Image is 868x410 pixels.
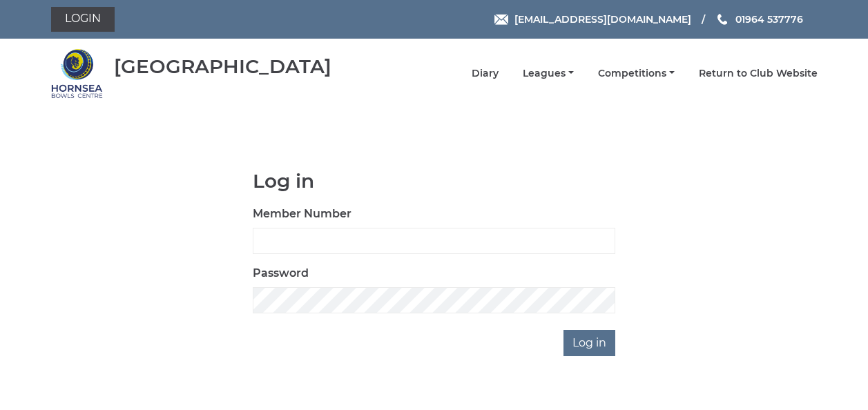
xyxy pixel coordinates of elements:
[51,7,115,32] a: Login
[253,170,615,192] h1: Log in
[598,67,675,80] a: Competitions
[715,12,803,27] a: Phone us 01964 537776
[735,13,803,26] span: 01964 537776
[563,330,615,356] input: Log in
[472,67,499,80] a: Diary
[253,206,351,222] label: Member Number
[523,67,574,80] a: Leagues
[699,67,818,80] a: Return to Club Website
[717,14,727,25] img: Phone us
[494,14,508,25] img: Email
[114,56,331,77] div: [GEOGRAPHIC_DATA]
[253,265,309,282] label: Password
[494,12,691,27] a: Email [EMAIL_ADDRESS][DOMAIN_NAME]
[51,48,103,99] img: Hornsea Bowls Centre
[514,13,691,26] span: [EMAIL_ADDRESS][DOMAIN_NAME]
